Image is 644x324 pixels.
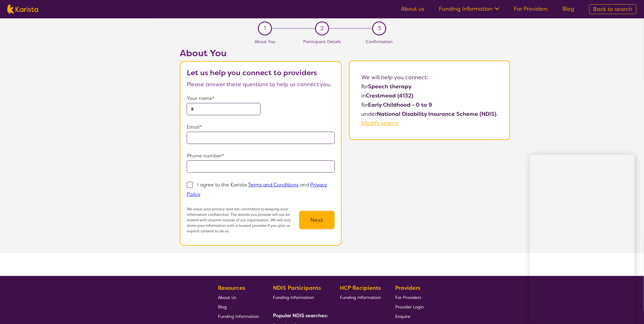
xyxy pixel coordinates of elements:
[361,82,498,91] p: for
[255,39,275,45] span: About You
[187,94,335,103] p: Your name*
[361,91,498,100] p: in
[187,80,335,89] p: Please answer these questions to help us connect you.
[320,24,324,33] span: 2
[187,206,299,234] p: We value your privacy and are committed to keeping your information confidential. The details you...
[395,302,424,311] a: Provider Login
[218,314,259,319] span: Funding Information
[273,312,328,319] b: Popular NDIS searches:
[401,5,425,13] a: About us
[187,123,335,132] p: Email*
[593,6,633,13] span: Back to search
[218,293,259,302] a: About Us
[299,211,335,229] button: Next
[368,101,432,109] b: Early Childhood - 0 to 9
[395,311,424,321] a: Enquire
[361,73,498,82] p: We will help you connect:
[439,5,499,13] a: Funding Information
[340,293,381,302] a: Funding Information
[361,109,498,119] p: under .
[589,4,637,14] a: Back to search
[366,39,392,45] span: Confirmation
[273,295,314,300] span: Funding Information
[395,295,421,300] span: For Providers
[187,68,317,78] b: Let us help you connect to providers
[218,302,259,311] a: Blog
[303,39,341,45] span: Participant Details
[395,284,420,292] b: Providers
[514,5,548,13] a: For Providers
[218,295,236,300] span: About Us
[366,92,413,99] b: Crestmead (4132)
[340,284,381,292] b: HCP Recipients
[368,83,411,90] b: Speech therapy
[218,304,227,310] span: Blog
[264,24,266,33] span: 1
[340,295,381,300] span: Funding Information
[273,293,326,302] a: Funding Information
[7,5,38,14] img: Karista logo
[273,284,321,292] b: NDIS Participants
[248,182,299,188] a: Terms and Conditions
[395,314,410,319] span: Enquire
[395,293,424,302] a: For Providers
[563,5,575,13] a: Blog
[187,182,327,197] p: I agree to the Karista and
[361,100,498,109] p: for
[180,48,342,59] h2: About You
[218,311,259,321] a: Funding Information
[361,120,399,127] a: Modify search
[218,284,245,292] b: Resources
[395,304,424,310] span: Provider Login
[530,155,635,324] iframe: Chat Window
[377,110,497,118] b: National Disability Insurance Scheme (NDIS)
[187,151,335,160] p: Phone number*
[377,24,381,33] span: 3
